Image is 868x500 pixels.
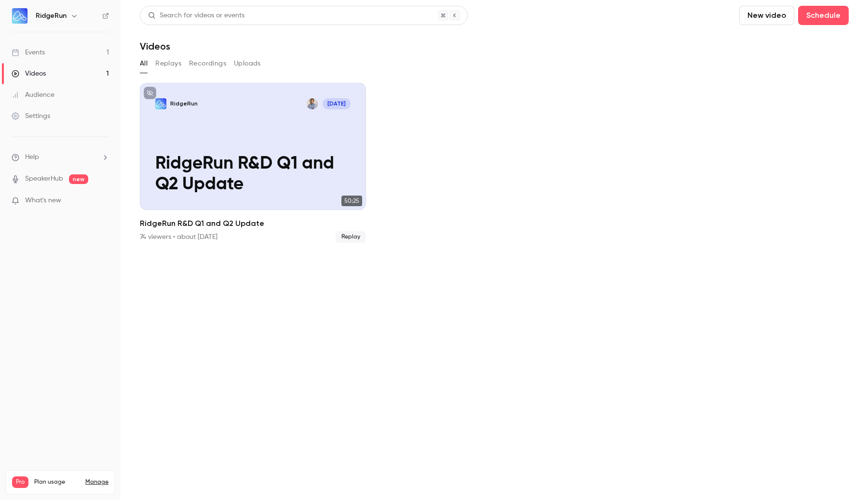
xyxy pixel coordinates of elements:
[34,478,80,486] span: Plan usage
[12,48,45,57] div: Events
[85,478,108,486] a: Manage
[170,100,198,107] p: RidgeRun
[798,6,849,25] button: Schedule
[155,56,181,71] button: Replays
[323,98,351,109] span: [DATE]
[140,83,366,243] li: RidgeRun R&D Q1 and Q2 Update
[140,40,170,52] h1: Videos
[155,98,166,109] img: RidgeRun R&D Q1 and Q2 Update
[12,8,27,24] img: RidgeRun
[307,98,318,109] img: Carlos Rodriguez
[12,90,54,100] div: Audience
[69,174,88,184] span: new
[148,11,244,21] div: Search for videos or events
[25,152,39,162] span: Help
[341,196,362,206] span: 50:25
[144,87,156,99] button: unpublished
[140,56,148,71] button: All
[140,6,849,494] section: Videos
[25,174,63,184] a: SpeakerHub
[155,154,351,195] p: RidgeRun R&D Q1 and Q2 Update
[234,56,261,71] button: Uploads
[97,197,109,205] iframe: Noticeable Trigger
[140,83,366,243] a: RidgeRun R&D Q1 and Q2 UpdateRidgeRunCarlos Rodriguez[DATE]RidgeRun R&D Q1 and Q2 Update50:25Ridg...
[36,11,67,21] h6: RidgeRun
[12,476,28,488] span: Pro
[189,56,226,71] button: Recordings
[140,232,217,242] div: 74 viewers • about [DATE]
[12,69,46,79] div: Videos
[336,231,366,243] span: Replay
[739,6,794,25] button: New video
[140,218,366,229] h2: RidgeRun R&D Q1 and Q2 Update
[12,152,109,162] li: help-dropdown-opener
[25,196,61,206] span: What's new
[12,111,50,121] div: Settings
[140,83,849,243] ul: Videos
